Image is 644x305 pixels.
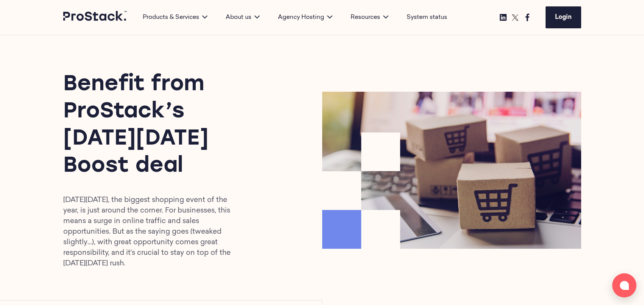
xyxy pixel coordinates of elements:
[63,195,242,269] p: [DATE][DATE], the biggest shopping event of the year, is just around the corner. For businesses, ...
[63,11,128,24] a: Prostack logo
[134,13,217,22] div: Products & Services
[63,71,262,180] h1: Benefit from ProStack’s [DATE][DATE] Boost deal
[341,13,398,22] div: Resources
[322,92,581,249] img: Prostack-BlogImage-June25-BlackFriday-768x468.png
[269,13,341,22] div: Agency Hosting
[546,6,581,28] a: Login
[612,273,636,297] button: Open chat window
[217,13,269,22] div: About us
[555,14,572,20] span: Login
[407,13,447,22] a: System status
